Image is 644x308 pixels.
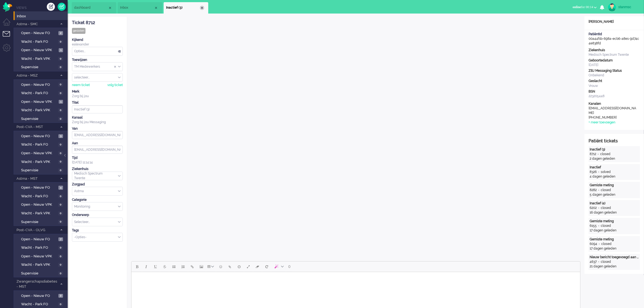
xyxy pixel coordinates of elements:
[597,170,601,174] div: -
[58,220,63,224] span: 0
[589,106,637,115] div: [EMAIL_ADDRESS][DOMAIN_NAME]
[169,262,179,271] button: Bullet list
[590,206,597,210] div: 6202
[58,3,66,11] a: Quick Ticket
[16,244,67,250] a: Wacht - Park FO 0
[288,264,290,269] span: 0
[16,279,58,289] span: Zwangerschapsdiabetes - MST
[16,81,67,87] a: Open - Nieuw FO 0
[597,260,601,264] div: -
[74,5,108,10] span: dashboard
[590,246,639,251] div: 17 dagen geleden
[597,188,601,192] div: -
[72,100,123,105] div: Titel
[21,211,57,216] span: Wacht - Park VPK
[197,262,206,271] button: Insert/edit image
[58,194,63,198] span: 0
[584,32,644,46] div: 00a44f1b-698a-ecb6-a8e1-9d74c4e838fd
[16,22,58,27] span: Astma - SMC
[16,64,67,70] a: Supervisie 0
[21,254,57,259] span: Open - Nieuw VPK
[16,99,67,104] a: Open - Nieuw VPK 1
[569,2,600,14] li: onlinefor 00:14
[188,262,197,271] button: Insert/edit link
[16,90,67,96] a: Wacht - Park FO 0
[244,262,253,271] button: Fullscreen
[590,242,597,246] div: 6094
[72,28,85,34] div: gesloten
[160,262,169,271] button: Strikethrough
[608,3,616,11] img: avatar
[590,156,639,161] div: 2 dagen geleden
[16,47,67,53] a: Open - Nieuw VPK 1
[21,185,57,190] span: Open - Nieuw FO
[16,133,67,139] a: Open - Nieuw FO 3
[16,159,67,165] a: Wacht - Park VPK 0
[16,253,67,259] a: Open - Nieuw VPK 0
[16,301,67,307] a: Wacht - Park FO 0
[590,224,597,228] div: 6155
[590,264,639,269] div: 21 dagen geleden
[601,188,611,192] div: closed
[589,115,637,120] div: [PHONE_NUMBER]
[21,151,57,156] span: Open - Nieuw VPK
[58,108,63,112] span: 0
[16,228,58,233] span: Post-CVA - OLVG
[58,246,63,250] span: 0
[72,156,123,165] div: [DATE] 11:14:14
[21,302,57,307] span: Wacht - Park FO
[72,58,123,62] div: Toewijzen
[58,168,63,172] span: 0
[590,219,639,224] div: Gemiste meting
[21,142,57,147] span: Wacht - Park FO
[597,206,601,210] div: -
[573,5,593,9] span: for 00:14
[3,44,15,56] li: Admin menu
[151,262,160,271] button: Underline
[120,5,154,10] span: Inbox
[590,201,639,206] div: Inactief (4)
[72,89,123,94] div: Merk
[21,202,57,207] span: Open - Nieuw VPK
[16,5,68,10] li: Views
[47,3,55,11] div: Creëer ticket
[21,219,57,225] span: Supervisie
[3,18,15,31] li: Dashboard menu
[72,2,116,14] li: Dashboard
[58,91,63,95] span: 0
[59,100,63,104] span: 1
[21,82,57,87] span: Open - Nieuw FO
[590,152,596,156] div: 8712
[16,38,67,44] a: Wacht - Park FO 0
[225,262,235,271] button: Add attachment
[589,79,640,83] div: Geslacht
[72,126,123,131] div: Van
[21,39,57,44] span: Wacht - Park FO
[72,94,123,99] div: Zorg bij jou
[21,56,57,61] span: Wacht - Park VPK
[72,42,123,47] div: ealexander
[589,84,640,88] div: Vrouw
[596,152,600,156] div: -
[601,224,611,228] div: closed
[17,14,68,19] span: Inbox
[21,65,57,70] span: Supervisie
[16,30,67,36] a: Open - Nieuw FO 2
[72,228,123,233] div: Tags
[58,57,63,61] span: 0
[590,188,597,192] div: 8282
[589,53,640,57] div: Medisch Spectrum Twente
[589,48,640,53] div: Ziekenhuis
[16,236,67,242] a: Open - Nieuw FO 7
[72,167,123,171] div: Ziekenhuis
[589,73,640,78] div: Onbekend
[590,147,639,152] div: Inactief (3)
[58,40,63,44] span: 0
[58,294,63,298] span: 2
[235,262,244,271] button: Delay message
[600,152,610,156] div: closed
[16,201,67,207] a: Open - Nieuw VPK 0
[58,83,63,87] span: 0
[72,62,123,71] div: Assign Group
[21,271,57,276] span: Supervisie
